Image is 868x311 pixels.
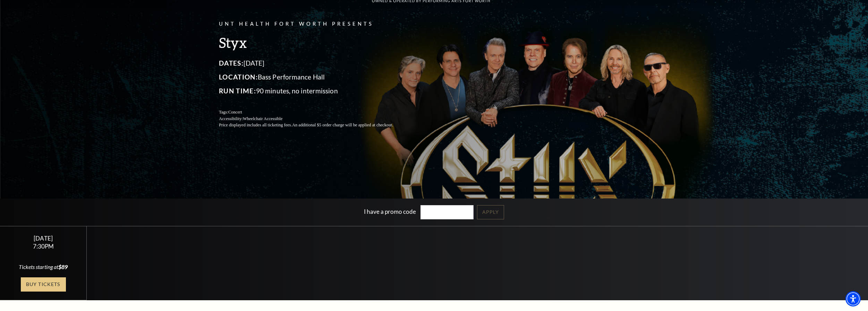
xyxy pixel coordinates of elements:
[219,58,410,69] p: [DATE]
[219,87,256,95] span: Run Time:
[219,85,410,96] p: 90 minutes, no intermission
[219,72,410,83] p: Bass Performance Hall
[219,116,410,122] p: Accessibility:
[228,110,242,115] span: Concert
[845,291,861,306] div: Accessibility Menu
[8,243,78,249] div: 7:30PM
[58,263,68,270] span: $89
[292,123,393,127] span: An additional $5 order charge will be applied at checkout.
[219,59,244,67] span: Dates:
[8,235,78,242] div: [DATE]
[219,122,410,128] p: Price displayed includes all ticketing fees.
[243,116,282,121] span: Wheelchair Accessible
[219,34,410,51] h3: Styx
[219,20,410,28] p: UNT Health Fort Worth Presents
[8,263,78,271] div: Tickets starting at
[219,73,258,81] span: Location:
[364,208,416,215] label: I have a promo code
[21,277,66,292] a: Buy Tickets
[219,109,410,116] p: Tags:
